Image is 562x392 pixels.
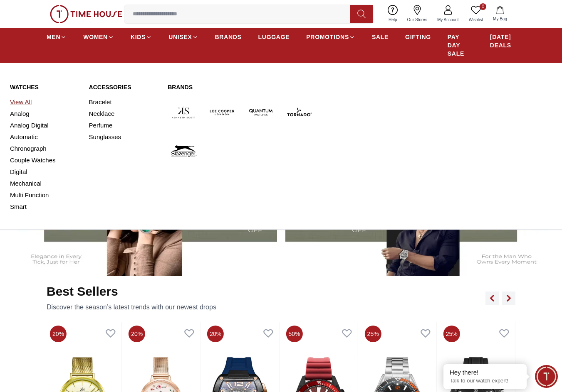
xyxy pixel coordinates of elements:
[168,135,200,167] img: Slazenger
[490,29,515,53] a: [DATE] DEALS
[10,96,79,108] a: View All
[450,377,520,385] p: Talk to our watch expert!
[402,3,432,24] a: Our Stores
[10,201,79,213] a: Smart
[480,3,486,10] span: 0
[405,29,431,44] a: GIFTING
[131,33,146,41] span: KIDS
[50,5,122,23] img: ...
[47,302,216,312] p: Discover the season’s latest trends with our newest drops
[10,189,79,201] a: Multi Function
[448,29,473,61] a: PAY DAY SALE
[47,29,67,44] a: MEN
[168,29,198,44] a: UNISEX
[372,29,389,44] a: SALE
[10,154,79,166] a: Couple Watches
[47,33,60,41] span: MEN
[10,108,79,120] a: Analog
[384,3,402,24] a: Help
[258,29,290,44] a: LUGGAGE
[258,33,290,41] span: LUGGAGE
[89,120,158,131] a: Perfume
[464,3,488,24] a: 0Wishlist
[83,33,108,41] span: WOMEN
[283,96,315,128] img: Tornado
[207,326,224,342] span: 20%
[50,326,67,342] span: 20%
[385,17,401,23] span: Help
[405,33,431,41] span: GIFTING
[10,83,79,91] a: Watches
[535,365,558,388] div: Chat Widget
[443,326,460,342] span: 25%
[286,326,302,342] span: 50%
[206,96,238,128] img: Lee Cooper
[434,17,462,23] span: My Account
[129,326,145,342] span: 20%
[10,131,79,143] a: Automatic
[450,368,520,377] div: Hey there!
[404,17,431,23] span: Our Stores
[372,33,389,41] span: SALE
[490,16,510,22] span: My Bag
[245,96,277,128] img: Quantum
[215,29,242,44] a: BRANDS
[10,178,79,189] a: Mechanical
[47,284,216,299] h2: Best Sellers
[448,33,473,58] span: PAY DAY SALE
[488,4,512,24] button: My Bag
[89,83,158,91] a: Accessories
[83,29,114,44] a: WOMEN
[365,326,381,342] span: 25%
[168,33,192,41] span: UNISEX
[168,96,200,128] img: Kenneth Scott
[89,131,158,143] a: Sunglasses
[306,29,355,44] a: PROMOTIONS
[10,143,79,154] a: Chronograph
[306,33,349,41] span: PROMOTIONS
[168,83,315,91] a: Brands
[131,29,152,44] a: KIDS
[490,33,515,49] span: [DATE] DEALS
[215,33,242,41] span: BRANDS
[10,166,79,178] a: Digital
[89,108,158,120] a: Necklace
[89,96,158,108] a: Bracelet
[465,17,486,23] span: Wishlist
[10,120,79,131] a: Analog Digital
